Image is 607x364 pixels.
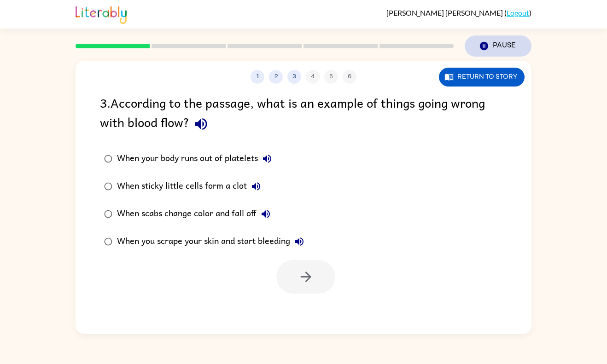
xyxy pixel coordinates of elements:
[439,68,525,87] button: Return to story
[247,177,265,196] button: When sticky little cells form a clot
[386,8,531,17] div: ( )
[290,232,309,251] button: When you scrape your skin and start bleeding
[386,8,504,17] span: [PERSON_NAME] [PERSON_NAME]
[507,8,529,17] a: Logout
[465,35,531,57] button: Pause
[117,205,275,223] div: When scabs change color and fall off
[269,70,283,84] button: 2
[287,70,301,84] button: 3
[117,177,265,196] div: When sticky little cells form a clot
[100,93,507,136] div: 3 . According to the passage, what is an example of things going wrong with blood flow?
[251,70,264,84] button: 1
[76,4,127,24] img: Literably
[117,232,309,251] div: When you scrape your skin and start bleeding
[258,150,276,168] button: When your body runs out of platelets
[257,205,275,223] button: When scabs change color and fall off
[117,150,276,168] div: When your body runs out of platelets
